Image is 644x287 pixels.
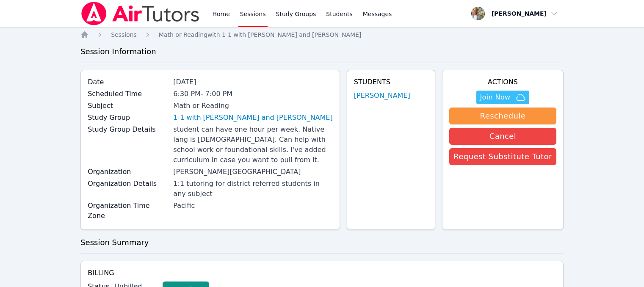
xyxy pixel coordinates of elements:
[173,167,332,177] div: [PERSON_NAME][GEOGRAPHIC_DATA]
[476,91,529,104] button: Join Now
[88,101,168,111] label: Subject
[88,179,168,189] label: Organization Details
[363,10,392,18] span: Messages
[80,2,200,25] img: Air Tutors
[173,89,332,99] div: 6:30 PM - 7:00 PM
[354,91,410,101] a: [PERSON_NAME]
[80,30,564,39] nav: Breadcrumb
[88,113,168,123] label: Study Group
[449,148,556,165] button: Request Substitute Tutor
[173,77,332,87] div: [DATE]
[449,108,556,124] button: Reschedule
[80,46,564,58] h3: Session Information
[449,77,556,87] h4: Actions
[449,128,556,145] button: Cancel
[88,167,168,177] label: Organization
[354,77,428,87] h4: Students
[88,77,168,87] label: Date
[88,201,168,221] label: Organization Time Zone
[80,237,564,248] h3: Session Summary
[173,101,332,111] div: Math or Reading
[88,124,168,135] label: Study Group Details
[173,113,332,123] a: 1-1 with [PERSON_NAME] and [PERSON_NAME]
[173,179,332,199] div: 1:1 tutoring for district referred students in any subject
[480,92,510,102] span: Join Now
[88,89,168,99] label: Scheduled Time
[111,30,137,39] a: Sessions
[173,201,332,211] div: Pacific
[159,31,362,38] span: Math or Reading with 1-1 with [PERSON_NAME] and [PERSON_NAME]
[88,268,556,278] h4: Billing
[173,124,332,165] div: student can have one hour per week. Native lang is [DEMOGRAPHIC_DATA]. Can help with school work ...
[111,31,137,38] span: Sessions
[159,30,362,39] a: Math or Readingwith 1-1 with [PERSON_NAME] and [PERSON_NAME]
